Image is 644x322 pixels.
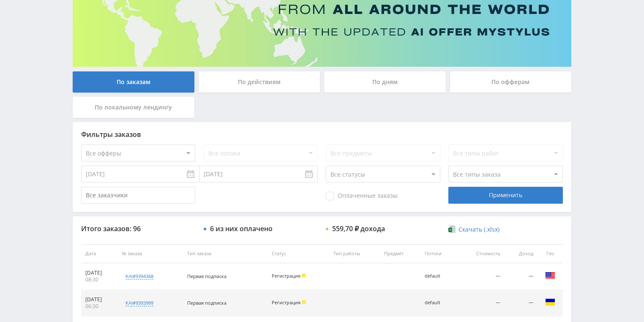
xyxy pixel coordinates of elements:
[425,300,453,306] div: default
[85,276,113,283] div: 08:30
[457,263,505,290] td: —
[458,226,499,233] span: Скачать (.xlsx)
[450,71,572,93] div: По офферам
[505,290,538,317] td: —
[272,273,300,279] span: Регистрация
[380,244,420,263] th: Предмет
[117,244,183,263] th: № заказа
[81,225,195,232] div: Итого заказов: 96
[272,299,300,306] span: Регистрация
[457,290,505,317] td: —
[267,244,329,263] th: Статус
[545,270,555,281] img: usa.png
[85,296,113,303] div: [DATE]
[73,71,194,93] div: По заказам
[187,300,226,306] span: Первая подписка
[81,131,563,138] div: Фильтры заказов
[126,273,153,280] div: kai#9394368
[126,300,153,306] div: kai#9393999
[183,244,267,263] th: Тип заказа
[538,244,563,263] th: Гео
[448,225,456,233] img: xlsx
[420,244,457,263] th: Потоки
[448,225,499,234] a: Скачать (.xlsx)
[85,270,113,276] div: [DATE]
[187,273,226,279] span: Первая подписка
[329,244,380,263] th: Тип работы
[81,187,195,204] input: Все заказчики
[324,71,446,93] div: По дням
[332,225,385,232] div: 559,70 ₽ дохода
[210,225,273,232] div: 6 из них оплачено
[302,273,306,278] span: Холд
[199,71,320,93] div: По действиям
[85,303,113,310] div: 06:30
[448,187,562,204] div: Применить
[457,244,505,263] th: Стоимость
[545,297,555,307] img: ukr.png
[326,192,398,200] span: Оплаченные заказы
[505,244,538,263] th: Доход
[81,244,117,263] th: Дата
[302,300,306,304] span: Холд
[505,263,538,290] td: —
[73,97,194,118] div: По локальному лендингу
[425,273,453,279] div: default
